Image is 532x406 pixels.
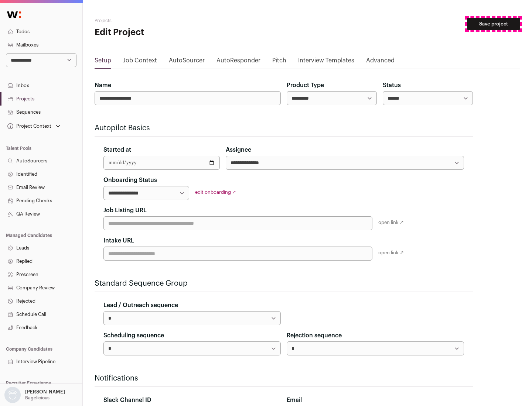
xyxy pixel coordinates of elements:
[95,123,473,133] h2: Autopilot Basics
[95,18,236,24] h2: Projects
[4,387,21,403] img: nopic.png
[103,331,164,340] label: Scheduling sequence
[6,123,51,129] div: Project Context
[95,81,111,90] label: Name
[95,27,236,38] h1: Edit Project
[298,56,354,68] a: Interview Templates
[25,389,65,395] p: [PERSON_NAME]
[123,56,157,68] a: Job Context
[216,56,260,68] a: AutoResponder
[169,56,205,68] a: AutoSourcer
[366,56,395,68] a: Advanced
[467,18,520,30] button: Save project
[95,278,473,289] h2: Standard Sequence Group
[103,145,131,154] label: Started at
[272,56,286,68] a: Pitch
[6,121,62,131] button: Open dropdown
[287,331,342,340] label: Rejection sequence
[25,395,50,401] p: Bagelicious
[95,373,473,383] h2: Notifications
[103,176,157,185] label: Onboarding Status
[95,56,111,68] a: Setup
[103,236,134,245] label: Intake URL
[103,396,151,405] label: Slack Channel ID
[287,81,324,90] label: Product Type
[383,81,401,90] label: Status
[3,7,25,22] img: Wellfound
[103,301,178,310] label: Lead / Outreach sequence
[226,145,251,154] label: Assignee
[195,190,236,195] a: edit onboarding ↗
[3,387,66,403] button: Open dropdown
[287,396,464,405] div: Email
[103,206,147,215] label: Job Listing URL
